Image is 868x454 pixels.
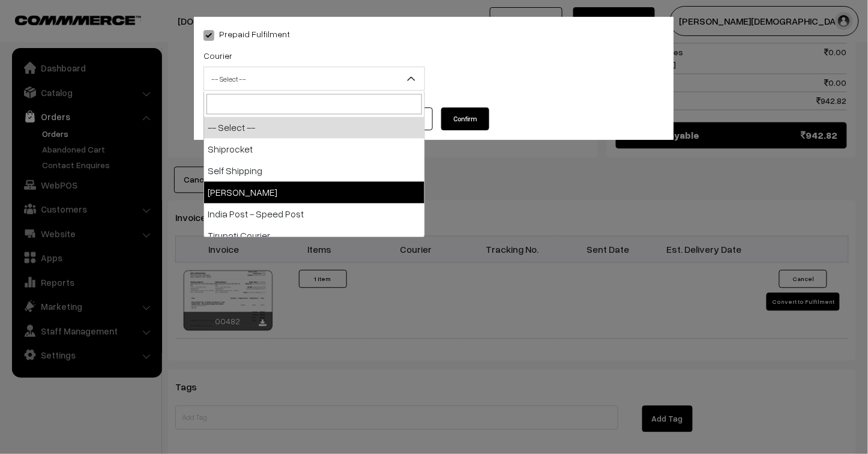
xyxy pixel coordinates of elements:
button: Confirm [441,107,489,130]
span: -- Select -- [204,68,424,89]
span: -- Select -- [203,67,425,91]
li: Shiprocket [204,138,424,160]
label: Prepaid Fulfilment [203,28,290,40]
li: Tirupati Courier [204,225,424,246]
li: [PERSON_NAME] [204,181,424,203]
li: -- Select -- [204,117,424,138]
li: Self Shipping [204,160,424,181]
li: India Post - Speed Post [204,203,424,225]
label: Courier [203,49,232,62]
